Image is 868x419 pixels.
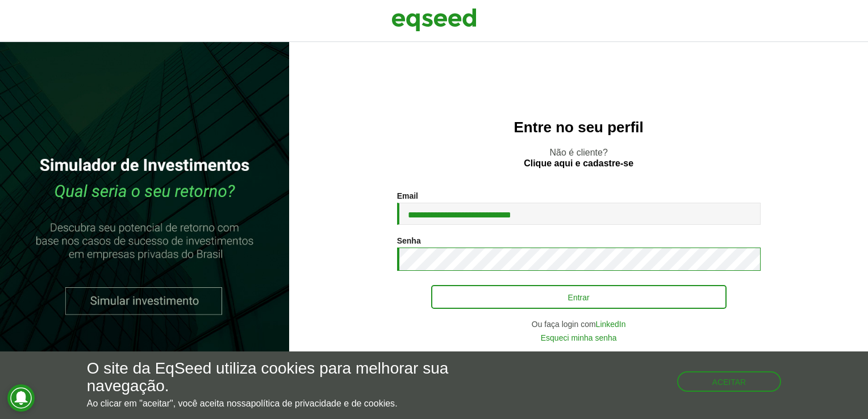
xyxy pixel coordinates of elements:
a: Esqueci minha senha [541,334,617,342]
a: política de privacidade e de cookies [251,399,395,408]
h2: Entre no seu perfil [312,119,845,136]
p: Ao clicar em "aceitar", você aceita nossa . [87,398,503,409]
button: Aceitar [677,371,782,392]
img: EqSeed Logo [391,6,477,34]
button: Entrar [431,285,727,309]
label: Email [397,192,418,200]
h5: O site da EqSeed utiliza cookies para melhorar sua navegação. [87,360,503,395]
label: Senha [397,237,421,245]
p: Não é cliente? [312,147,845,169]
div: Ou faça login com [397,320,761,328]
a: Clique aqui e cadastre-se [524,159,633,168]
a: LinkedIn [596,320,626,328]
